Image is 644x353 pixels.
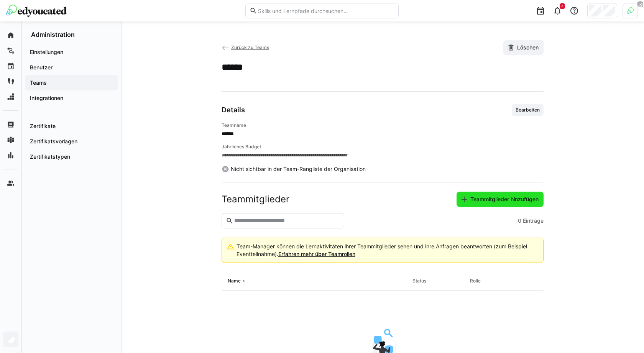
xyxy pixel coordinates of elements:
input: Skills und Lernpfade durchsuchen… [257,7,394,14]
h2: Teammitglieder [222,194,289,205]
a: Zurück zu Teams [222,44,269,50]
span: Zurück zu Teams [231,44,269,50]
span: 4 [561,4,563,8]
span: Löschen [516,44,540,51]
a: Erfahren mehr über Teamrollen [278,251,355,257]
span: Teammitglieder hinzufügen [469,195,540,203]
div: Status [412,278,426,284]
h4: Jährliches Budget [222,144,544,150]
button: Löschen [503,40,544,55]
div: Rolle [470,278,481,284]
span: Bearbeiten [515,107,540,113]
span: Einträge [523,217,544,225]
button: Teammitglieder hinzufügen [457,192,544,207]
div: Team-Manager können die Lernaktivitäten ihrer Teammitglieder sehen und ihre Anfragen beantworten ... [237,243,537,258]
div: Name [228,278,241,284]
span: 0 [518,217,521,225]
span: Nicht sichtbar in der Team-Rangliste der Organisation [231,165,366,173]
h4: Teamname [222,122,544,128]
button: Bearbeiten [512,104,544,116]
h3: Details [222,106,245,114]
